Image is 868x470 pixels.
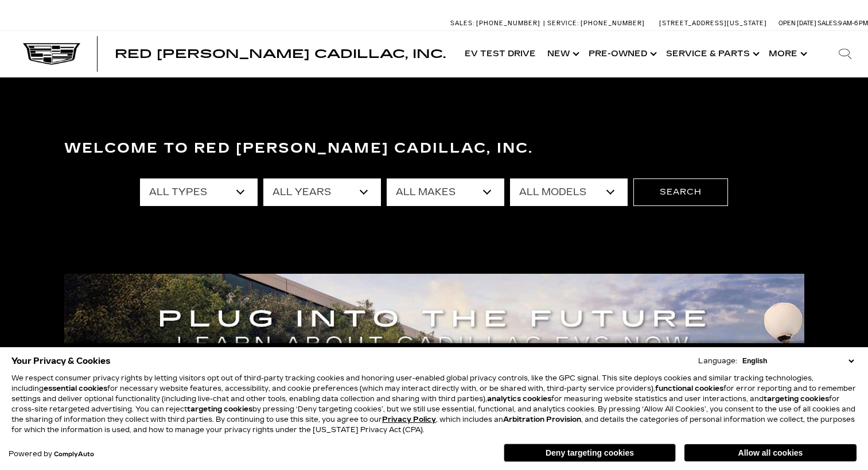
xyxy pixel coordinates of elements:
[583,31,660,77] a: Pre-Owned
[9,450,94,458] div: Powered by
[818,20,838,27] span: Sales:
[764,395,829,403] strong: targeting cookies
[838,20,868,27] span: 9 AM-6 PM
[476,20,540,27] span: [PHONE_NUMBER]
[263,178,381,206] select: Filter by year
[543,20,648,26] a: Service: [PHONE_NUMBER]
[115,47,446,61] span: Red [PERSON_NAME] Cadillac, Inc.
[387,178,504,206] select: Filter by make
[659,20,767,27] a: [STREET_ADDRESS][US_STATE]
[450,20,474,27] span: Sales:
[187,405,252,413] strong: targeting cookies
[115,48,446,60] a: Red [PERSON_NAME] Cadillac, Inc.
[739,356,857,366] select: Language Select
[450,20,543,26] a: Sales: [PHONE_NUMBER]
[487,395,551,403] strong: analytics cookies
[510,178,628,206] select: Filter by model
[698,358,737,364] div: Language:
[581,20,645,27] span: [PHONE_NUMBER]
[763,31,811,77] button: More
[684,444,857,461] button: Allow all cookies
[542,31,583,77] a: New
[633,178,728,206] button: Search
[23,43,80,65] img: Cadillac Dark Logo with Cadillac White Text
[655,384,723,393] strong: functional cookies
[64,137,804,160] h3: Welcome to Red [PERSON_NAME] Cadillac, Inc.
[504,444,676,462] button: Deny targeting cookies
[547,20,579,27] span: Service:
[660,31,763,77] a: Service & Parts
[44,384,107,393] strong: essential cookies
[779,20,816,27] span: Open [DATE]
[382,415,436,424] a: Privacy Policy
[11,353,111,369] span: Your Privacy & Cookies
[459,31,542,77] a: EV Test Drive
[140,178,258,206] select: Filter by type
[503,415,581,424] strong: Arbitration Provision
[54,451,94,458] a: ComplyAuto
[11,373,857,435] p: We respect consumer privacy rights by letting visitors opt out of third-party tracking cookies an...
